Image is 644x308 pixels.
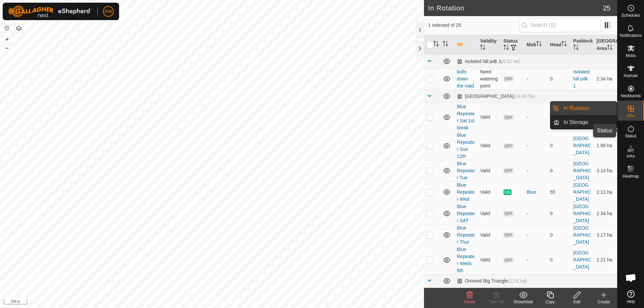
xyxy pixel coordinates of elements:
[464,300,476,304] span: Delete
[514,94,535,99] span: (14.46 ha)
[503,143,514,149] span: OFF
[457,161,475,180] a: Blue Repeater Tue
[15,24,23,33] button: Map Layers
[443,42,448,47] p-sorticon: Activate to sort
[433,42,439,47] p-sorticon: Activate to sort
[573,250,591,269] a: [GEOGRAPHIC_DATA]
[561,42,567,47] p-sorticon: Activate to sort
[624,74,638,78] span: Animals
[457,94,535,99] div: [GEOGRAPHIC_DATA]
[477,131,500,160] td: Valid
[547,160,571,181] td: 0
[621,94,641,98] span: Neckbands
[621,268,641,288] div: Open chat
[594,246,617,274] td: 2.21 ha
[428,22,519,29] span: 1 selected of 25
[603,3,610,13] span: 25
[477,224,500,246] td: Valid
[547,131,571,160] td: 0
[563,104,589,112] span: In Rotation
[527,189,544,196] div: Blue
[503,76,514,82] span: OFF
[623,174,639,178] span: Heatmap
[547,224,571,246] td: 0
[527,142,544,149] div: -
[547,35,571,55] th: Head
[527,210,544,217] div: -
[536,42,542,47] p-sorticon: Activate to sort
[503,232,514,238] span: OFF
[185,299,211,305] a: Privacy Policy
[503,211,514,217] span: OFF
[457,182,475,202] a: Blue Repeater Wed
[547,203,571,224] td: 0
[571,35,594,55] th: Paddock
[627,300,635,304] span: Help
[573,161,591,180] a: [GEOGRAPHIC_DATA]
[527,232,544,239] div: -
[626,54,636,58] span: Mobs
[547,103,571,131] td: 0
[573,69,590,88] a: Isolated hill pdk 1
[457,278,527,284] div: Ormond Big Triangle
[625,134,636,138] span: Status
[457,69,474,88] a: bulls down the road
[573,225,591,245] a: [GEOGRAPHIC_DATA]
[503,115,514,120] span: OFF
[8,5,92,17] img: Gallagher Logo
[457,132,475,159] a: Blue Repeater Sun 12th
[563,118,588,126] span: In Storage
[503,189,512,195] span: ON
[594,181,617,203] td: 2.11 ha
[573,136,591,155] a: [GEOGRAPHIC_DATA]
[563,299,590,305] div: Edit
[627,154,635,158] span: Infra
[527,167,544,174] div: -
[550,116,617,129] li: In Storage
[559,116,617,129] a: In Storage
[519,18,600,32] input: Search (S)
[457,59,520,64] div: Isolated hill pdk 1
[3,35,11,43] button: +
[428,4,603,12] h2: In Rotation
[550,102,617,115] li: In Rotation
[627,114,634,118] span: VPs
[527,114,544,121] div: -
[594,160,617,181] td: 3.14 ha
[573,204,591,223] a: [GEOGRAPHIC_DATA]
[607,46,612,51] p-sorticon: Activate to sort
[618,288,644,306] a: Help
[477,68,500,89] td: Need watering point
[594,224,617,246] td: 3.17 ha
[503,46,509,51] p-sorticon: Activate to sort
[501,35,524,55] th: Status
[219,299,238,305] a: Contact Us
[527,75,544,82] div: -
[457,104,475,130] a: Blue Repeater Sat 1st break
[620,34,642,38] span: Notifications
[477,246,500,274] td: Valid
[477,181,500,203] td: Valid
[477,203,500,224] td: Valid
[457,204,475,223] a: Blue Repeater SAT
[503,168,514,174] span: OFF
[508,278,527,284] span: (12.6 ha)
[105,8,112,15] span: RM
[621,13,640,17] span: Schedules
[477,103,500,131] td: Valid
[590,299,617,305] div: Create
[594,131,617,160] td: 1.68 ha
[457,247,475,273] a: Blue Repeater Weds 8th
[483,299,510,305] div: Turn Off
[503,257,514,263] span: OFF
[547,246,571,274] td: 0
[3,44,11,52] button: –
[547,181,571,203] td: 55
[594,203,617,224] td: 2.34 ha
[573,182,591,202] a: [GEOGRAPHIC_DATA]
[594,35,617,55] th: [GEOGRAPHIC_DATA] Area
[547,68,571,89] td: 0
[559,102,617,115] a: In Rotation
[477,35,500,55] th: Validity
[573,46,579,51] p-sorticon: Activate to sort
